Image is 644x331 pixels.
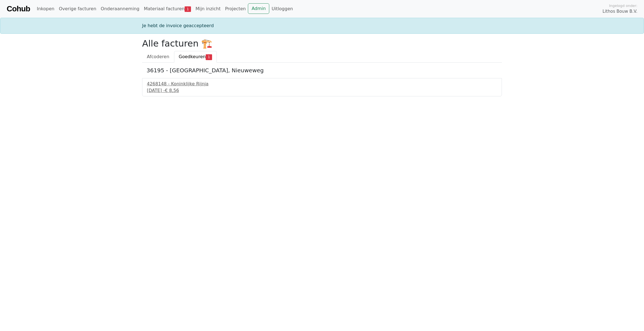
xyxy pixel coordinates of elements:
[7,2,30,16] a: Cohub
[269,3,295,14] a: Uitloggen
[147,87,497,94] div: [DATE] -
[142,38,502,49] h2: Alle facturen 🏗️
[206,54,212,60] span: 1
[139,22,505,29] div: Je hebt de invoice geaccepteerd
[193,3,223,14] a: Mijn inzicht
[147,81,497,87] div: 4268148 - Koninklijke Rijnja
[147,81,497,94] a: 4268148 - Koninklijke Rijnja[DATE] -€ 8,56
[609,3,637,8] span: Ingelogd onder:
[248,3,269,14] a: Admin
[179,54,206,59] span: Goedkeuren
[99,3,142,14] a: Onderaanneming
[174,51,217,63] a: Goedkeuren1
[147,67,497,74] h5: 36195 - [GEOGRAPHIC_DATA], Nieuweweg
[223,3,248,14] a: Projecten
[603,8,637,15] span: Lithos Bouw B.V.
[34,3,56,14] a: Inkopen
[185,6,191,12] span: 1
[142,3,193,14] a: Materiaal facturen1
[147,54,169,59] span: Afcoderen
[165,88,179,93] span: € 8,56
[57,3,99,14] a: Overige facturen
[142,51,174,63] a: Afcoderen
